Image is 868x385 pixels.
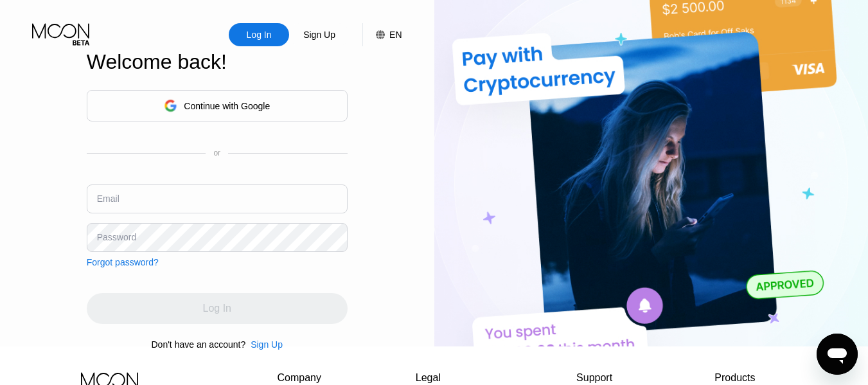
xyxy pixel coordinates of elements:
[714,372,755,384] div: Products
[251,339,283,350] div: Sign Up
[213,148,220,157] div: or
[817,334,858,375] iframe: Button to launch messaging window
[152,339,246,350] div: Don't have an account?
[97,193,120,204] div: Email
[389,30,402,40] div: EN
[87,90,348,121] div: Continue with Google
[184,101,270,111] div: Continue with Google
[302,28,337,41] div: Sign Up
[416,372,483,384] div: Legal
[229,23,289,46] div: Log In
[97,232,136,242] div: Password
[576,372,621,384] div: Support
[245,28,273,41] div: Log In
[87,257,159,267] div: Forgot password?
[245,339,283,350] div: Sign Up
[289,23,350,46] div: Sign Up
[362,23,402,46] div: EN
[87,50,348,74] div: Welcome back!
[278,372,322,384] div: Company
